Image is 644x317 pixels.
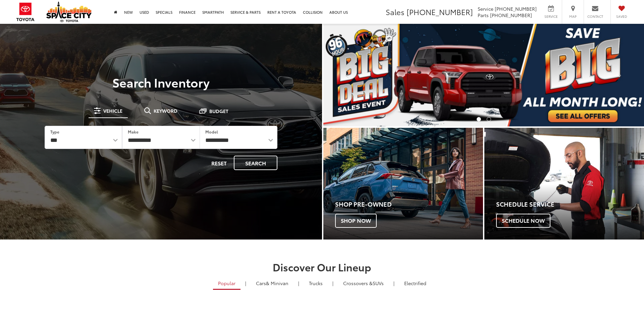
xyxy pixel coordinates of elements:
button: Reset [206,156,232,170]
span: [PHONE_NUMBER] [490,12,532,18]
span: Parts [478,12,489,18]
a: SUVs [338,277,389,289]
a: Trucks [304,277,328,289]
li: | [331,280,335,286]
a: Shop Pre-Owned Shop Now [323,128,483,240]
button: Click to view previous picture. [323,37,371,113]
li: Go to slide number 2. [487,117,491,121]
h3: Search Inventory [28,75,294,89]
img: Big Deal Sales Event [323,24,644,126]
li: | [297,280,301,286]
span: Saved [614,14,629,19]
a: Schedule Service Schedule Now [484,128,644,240]
span: [PHONE_NUMBER] [495,5,537,12]
section: Carousel section with vehicle pictures - may contain disclaimers. [323,24,644,126]
h4: Schedule Service [496,201,644,208]
span: Keyword [154,108,177,113]
img: Space City Toyota [46,1,92,22]
h2: Discover Our Lineup [86,261,558,272]
h4: Shop Pre-Owned [335,201,483,208]
span: Service [543,14,558,19]
label: Make [128,129,139,135]
a: Popular [213,277,240,290]
li: | [392,280,396,286]
span: & Minivan [266,280,288,286]
li: Go to slide number 1. [477,117,481,121]
span: [PHONE_NUMBER] [407,6,473,17]
div: Toyota [484,128,644,240]
button: Click to view next picture. [596,37,644,113]
span: Schedule Now [496,214,550,228]
label: Type [50,129,59,135]
a: Cars [251,277,293,289]
span: Map [566,14,580,19]
span: Sales [386,6,405,17]
a: Electrified [399,277,431,289]
div: Toyota [323,128,483,240]
div: carousel slide number 1 of 2 [323,24,644,126]
button: Search [234,156,277,170]
span: Vehicle [103,108,122,113]
li: | [244,280,248,286]
label: Model [205,129,218,135]
span: Service [478,5,493,12]
span: Shop Now [335,214,377,228]
span: Crossovers & [343,280,373,286]
span: Budget [209,109,228,113]
span: Contact [587,14,603,19]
